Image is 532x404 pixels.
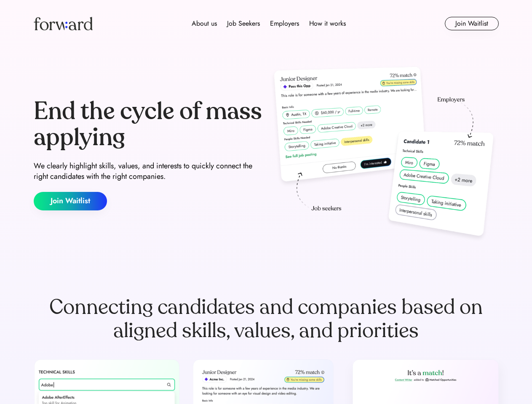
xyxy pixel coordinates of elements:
div: Job Seekers [227,19,260,29]
div: End the cycle of mass applying [34,98,263,150]
div: We clearly highlight skills, values, and interests to quickly connect the right candidates with t... [34,161,263,182]
div: Employers [270,19,299,29]
div: How it works [309,19,346,29]
div: Connecting candidates and companies based on aligned skills, values, and priorities [34,295,499,343]
img: hero-image.png [270,64,499,245]
img: Forward logo [34,17,93,30]
button: Join Waitlist [34,192,107,210]
button: Join Waitlist [445,17,499,30]
div: About us [192,19,217,29]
